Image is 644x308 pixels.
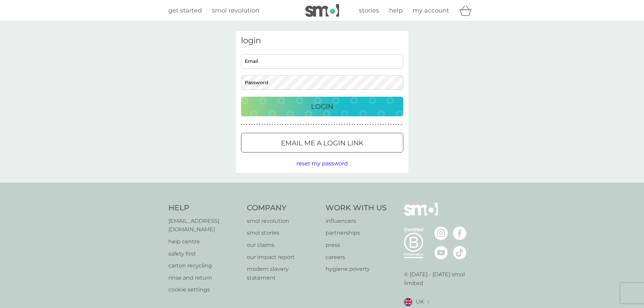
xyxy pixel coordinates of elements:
[246,123,247,126] p: ●
[262,123,263,126] p: ●
[310,123,312,126] p: ●
[326,253,387,262] a: careers
[316,123,317,126] p: ●
[390,123,392,126] p: ●
[247,265,319,282] a: modern slavery statement
[339,123,340,126] p: ●
[357,123,358,126] p: ●
[326,265,387,274] a: hygiene poverty
[282,123,284,126] p: ●
[396,123,397,126] p: ●
[287,123,289,126] p: ●
[380,123,381,126] p: ●
[324,123,325,126] p: ●
[401,123,402,126] p: ●
[326,217,387,226] a: influencers
[331,123,332,126] p: ●
[359,123,361,126] p: ●
[375,123,376,126] p: ●
[389,7,403,14] span: help
[370,123,371,126] p: ●
[241,36,403,46] h3: login
[168,6,202,16] a: get started
[326,241,387,250] a: press
[305,123,307,126] p: ●
[326,203,387,213] h4: Work With Us
[247,217,319,226] a: smol revolution
[318,123,319,126] p: ●
[413,7,449,14] span: my account
[272,123,273,126] p: ●
[251,123,253,126] p: ●
[404,270,476,287] p: © [DATE] - [DATE] smol limited
[413,6,449,16] a: my account
[404,298,412,306] img: UK flag
[247,253,319,262] a: our impact report
[385,123,387,126] p: ●
[341,123,343,126] p: ●
[243,123,245,126] p: ●
[285,123,286,126] p: ●
[459,4,476,17] div: basket
[393,123,394,126] p: ●
[168,274,240,282] a: rinse and return
[296,159,348,168] button: reset my password
[254,123,255,126] p: ●
[168,250,240,258] a: safety first
[269,123,270,126] p: ●
[168,261,240,270] a: carton recycling
[297,123,299,126] p: ●
[326,229,387,237] p: partnerships
[241,133,403,152] button: Email me a login link
[300,123,302,126] p: ●
[248,123,250,126] p: ●
[277,123,278,126] p: ●
[434,227,448,240] img: visit the smol Instagram page
[303,123,304,126] p: ●
[313,123,314,126] p: ●
[290,123,291,126] p: ●
[259,123,260,126] p: ●
[264,123,265,126] p: ●
[308,123,309,126] p: ●
[404,203,438,226] img: smol
[427,300,429,304] img: select a new location
[275,123,276,126] p: ●
[247,203,319,213] h4: Company
[241,123,242,126] p: ●
[168,203,240,213] h4: Help
[168,285,240,294] a: cookie settings
[168,7,202,14] span: get started
[398,123,400,126] p: ●
[334,123,335,126] p: ●
[365,123,366,126] p: ●
[349,123,351,126] p: ●
[347,123,348,126] p: ●
[362,123,363,126] p: ●
[416,298,424,306] span: UK
[168,237,240,246] a: help centre
[378,123,379,126] p: ●
[453,227,467,240] img: visit the smol Facebook page
[359,6,379,16] a: stories
[267,123,268,126] p: ●
[305,4,339,17] img: smol
[383,123,384,126] p: ●
[388,123,389,126] p: ●
[247,229,319,237] a: smol stories
[367,123,368,126] p: ●
[280,123,281,126] p: ●
[168,217,240,234] a: [EMAIL_ADDRESS][DOMAIN_NAME]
